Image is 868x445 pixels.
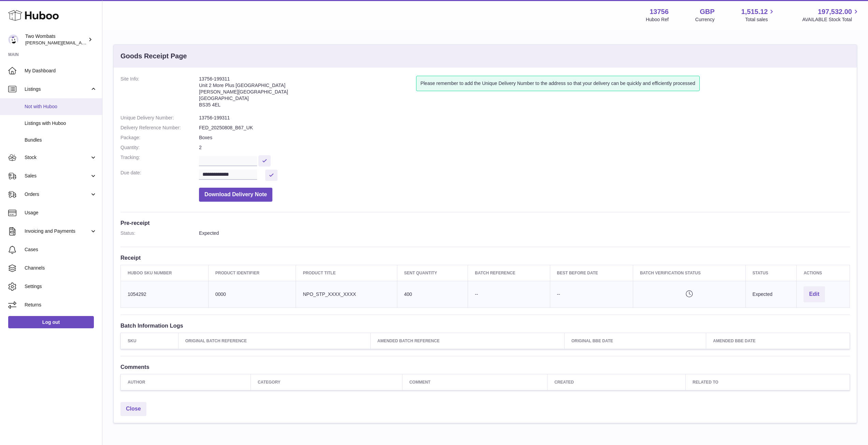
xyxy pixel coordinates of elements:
[120,219,850,227] h3: Pre-receipt
[646,16,669,23] div: Huboo Ref
[120,154,199,166] dt: Tracking:
[121,281,209,307] td: 1054292
[402,374,547,390] th: Comment
[25,86,90,92] span: Listings
[25,173,90,179] span: Sales
[25,246,97,253] span: Cases
[199,125,850,131] dd: FED_20250808_B67_UK
[797,265,850,281] th: Actions
[120,76,199,111] dt: Site Info:
[547,374,686,390] th: Created
[633,265,745,281] th: Batch Verification Status
[296,281,397,307] td: NPO_STP_XXXX_XXXX
[8,316,94,328] a: Log out
[686,374,850,390] th: Related to
[468,281,550,307] td: --
[416,76,700,91] div: Please remember to add the Unique Delivery Number to the address so that your delivery can be qui...
[564,333,706,349] th: Original BBE Date
[120,322,850,329] h3: Batch Information Logs
[199,188,272,202] button: Download Delivery Note
[745,265,797,281] th: Status
[818,7,852,16] span: 197,532.00
[251,374,402,390] th: Category
[25,210,97,216] span: Usage
[25,137,97,143] span: Bundles
[120,125,199,131] dt: Delivery Reference Number:
[296,265,397,281] th: Product title
[397,265,468,281] th: Sent Quantity
[741,7,776,23] a: 1,515.12 Total sales
[25,103,97,110] span: Not with Huboo
[120,170,199,181] dt: Due date:
[208,265,296,281] th: Product Identifier
[370,333,564,349] th: Amended Batch Reference
[25,154,90,161] span: Stock
[802,7,860,23] a: 197,532.00 AVAILABLE Stock Total
[120,134,199,141] dt: Package:
[25,33,87,46] div: Two Wombats
[741,7,768,16] span: 1,515.12
[25,68,97,74] span: My Dashboard
[120,230,199,236] dt: Status:
[25,40,173,45] span: [PERSON_NAME][EMAIL_ADDRESS][PERSON_NAME][DOMAIN_NAME]
[199,76,416,111] address: 13756-199311 Unit 2 More Plus [GEOGRAPHIC_DATA] [PERSON_NAME][GEOGRAPHIC_DATA] [GEOGRAPHIC_DATA] ...
[199,144,850,151] dd: 2
[120,363,850,371] h3: Comments
[120,52,187,61] h3: Goods Receipt Page
[25,302,97,308] span: Returns
[695,16,715,23] div: Currency
[25,120,97,127] span: Listings with Huboo
[120,115,199,121] dt: Unique Delivery Number:
[121,374,251,390] th: Author
[121,333,179,349] th: SKU
[199,230,850,236] dd: Expected
[208,281,296,307] td: 0000
[700,7,714,16] strong: GBP
[25,191,90,198] span: Orders
[25,228,90,234] span: Invoicing and Payments
[120,144,199,151] dt: Quantity:
[650,7,669,16] strong: 13756
[199,115,850,121] dd: 13756-199311
[745,16,775,23] span: Total sales
[25,283,97,290] span: Settings
[120,402,146,416] a: Close
[468,265,550,281] th: Batch Reference
[397,281,468,307] td: 400
[550,265,633,281] th: Best Before Date
[802,16,860,23] span: AVAILABLE Stock Total
[25,265,97,271] span: Channels
[199,134,850,141] dd: Boxes
[120,254,850,261] h3: Receipt
[121,265,209,281] th: Huboo SKU Number
[745,281,797,307] td: Expected
[706,333,850,349] th: Amended BBE Date
[550,281,633,307] td: --
[8,34,18,45] img: philip.carroll@twowombats.com
[803,286,825,302] button: Edit
[178,333,370,349] th: Original Batch Reference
